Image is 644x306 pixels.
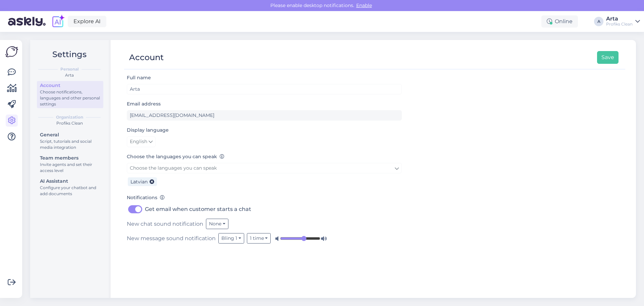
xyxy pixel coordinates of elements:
label: Get email when customer starts a chat [145,204,251,215]
label: Choose the languages you can speak [127,153,224,160]
div: New message sound notification [127,233,402,244]
label: Notifications [127,194,165,201]
a: AccountChoose notifications, languages and other personal settings [37,81,103,108]
div: Choose notifications, languages and other personal settings [40,89,100,107]
h2: Settings [36,48,103,61]
div: Profiks Clean [36,120,103,126]
button: 1 time [247,233,271,244]
button: None [206,219,228,229]
div: Invite agents and set their access level [40,162,100,174]
div: Account [129,51,164,64]
a: Team membersInvite agents and set their access level [37,154,103,175]
div: Arta [606,16,633,21]
div: Online [541,15,578,28]
label: Email address [127,100,161,107]
a: AI AssistantConfigure your chatbot and add documents [37,177,103,198]
a: ArtaProfiks Clean [606,16,640,27]
a: English [127,136,156,147]
div: Script, tutorials and social media integration [40,138,100,150]
div: General [40,131,100,138]
span: English [130,138,147,145]
div: Configure your chatbot and add documents [40,185,100,197]
div: Account [40,82,100,89]
span: Latvian [130,179,148,185]
img: explore-ai [51,14,65,29]
a: Explore AI [68,16,106,27]
input: Enter email [127,110,402,121]
div: Profiks Clean [606,21,633,27]
a: Choose the languages you can speak [127,163,402,173]
label: Display language [127,127,169,134]
b: Personal [60,66,79,72]
a: GeneralScript, tutorials and social media integration [37,130,103,151]
span: Choose the languages you can speak [130,165,217,171]
label: Full name [127,74,151,81]
img: Askly Logo [5,45,18,58]
div: Arta [36,72,103,78]
b: Organization [56,114,83,120]
div: New chat sound notification [127,219,402,229]
div: Team members [40,155,100,162]
span: Enable [354,2,374,8]
div: A [594,17,603,26]
button: Bling 1 [218,233,244,244]
input: Enter name [127,84,402,94]
div: AI Assistant [40,178,100,185]
button: Save [597,51,619,64]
